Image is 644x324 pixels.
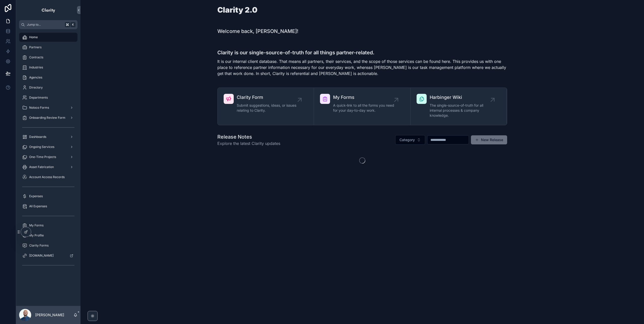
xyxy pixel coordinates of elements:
[19,142,77,151] a: Ongoing Services
[29,96,48,100] span: Departments
[217,49,507,56] h3: Clarity is our single-source-of-truth for all things partner-related.
[19,93,77,102] a: Departments
[27,23,63,27] span: Jump to...
[19,53,77,62] a: Contracts
[71,23,75,27] span: K
[19,152,77,161] a: One-Time Projects
[29,35,38,39] span: Home
[29,116,65,120] span: Onboarding Review Form
[29,106,49,110] span: Noloco Forms
[19,231,77,240] a: My Profile
[19,241,77,250] a: Clarity Forms
[29,194,43,198] span: Expenses
[333,103,396,113] span: A quick-link to all the forms you need for your day-to-day work.
[217,28,298,35] h1: Welcome back, [PERSON_NAME]!
[19,251,77,260] a: [DOMAIN_NAME]
[19,20,77,29] button: Jump to...K
[19,192,77,201] a: Expenses
[29,233,44,237] span: My Profile
[29,55,43,59] span: Contracts
[333,94,396,101] span: My Forms
[19,73,77,82] a: Agencies
[399,137,415,142] span: Category
[19,173,77,182] a: Account Access Records
[395,135,425,145] button: Select Button
[19,43,77,52] a: Partners
[29,175,65,179] span: Account Access Records
[217,58,507,76] p: It is our internal client database. That means all partners, their services, and the scope of tho...
[29,86,43,90] span: Directory
[217,133,280,140] h1: Release Notes
[29,244,49,248] span: Clarity Forms
[19,221,77,230] a: My Forms
[29,45,42,49] span: Partners
[19,202,77,211] a: All Expenses
[29,204,47,208] span: All Expenses
[29,145,54,149] span: Ongoing Services
[430,94,493,101] span: Harbinger Wiki
[19,113,77,122] a: Onboarding Review Form
[237,94,300,101] span: Clarity Form
[19,33,77,42] a: Home
[217,140,280,146] span: Explore the latest Clarity updates
[29,155,56,159] span: One-Time Projects
[237,103,300,113] span: Submit suggestions, ideas, or issues relating to Clarity.
[471,135,507,144] button: New Release
[314,88,410,125] a: My FormsA quick-link to all the forms you need for your day-to-day work.
[29,165,54,169] span: Asset Fabrication
[430,103,493,118] span: The single-source-of-truth for all internal processes & company knowledge.
[218,88,314,125] a: Clarity FormSubmit suggestions, ideas, or issues relating to Clarity.
[19,103,77,112] a: Noloco Forms
[29,135,46,139] span: Dashboards
[35,312,64,317] p: [PERSON_NAME]
[41,6,56,14] img: App logo
[29,223,44,227] span: My Forms
[29,65,43,69] span: Industries
[411,88,507,125] a: Harbinger WikiThe single-source-of-truth for all internal processes & company knowledge.
[19,132,77,141] a: Dashboards
[217,6,257,14] h1: Clarity 2.0
[16,29,80,276] div: scrollable content
[19,83,77,92] a: Directory
[19,63,77,72] a: Industries
[29,75,42,79] span: Agencies
[29,254,54,258] span: [DOMAIN_NAME]
[19,163,77,172] a: Asset Fabrication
